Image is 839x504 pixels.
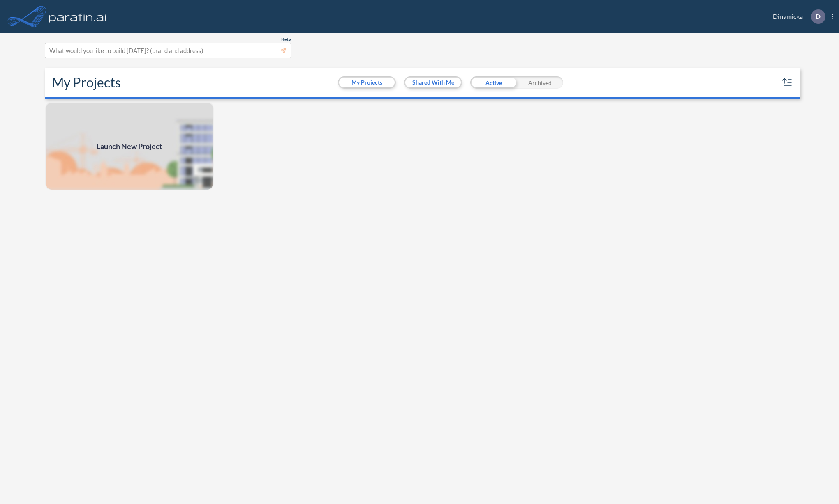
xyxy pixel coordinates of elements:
[339,78,395,87] button: My Projects
[816,13,821,20] p: D
[281,36,291,43] span: Beta
[97,141,162,152] span: Launch New Project
[517,76,563,89] div: Archived
[470,76,517,89] div: Active
[405,78,461,87] button: Shared With Me
[47,8,108,25] img: logo
[781,76,794,89] button: sort
[45,102,214,190] a: Launch New Project
[760,9,833,24] div: Dinamicka
[52,75,121,90] h2: My Projects
[45,102,214,190] img: add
